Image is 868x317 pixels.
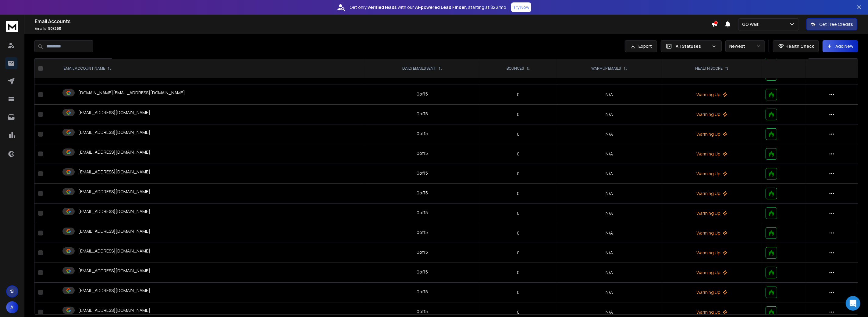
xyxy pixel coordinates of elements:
[742,21,761,27] p: GG Wait
[35,18,711,25] h1: Email Accounts
[78,268,150,274] p: [EMAIL_ADDRESS][DOMAIN_NAME]
[557,105,662,124] td: N/A
[417,210,428,216] div: 0 of 15
[417,229,428,235] div: 0 of 15
[78,149,150,155] p: [EMAIL_ADDRESS][DOMAIN_NAME]
[484,250,553,256] p: 0
[484,111,553,117] p: 0
[557,164,662,184] td: N/A
[402,66,436,71] p: DAILY EMAILS SENT
[695,66,723,71] p: HEALTH SCORE
[557,243,662,263] td: N/A
[484,151,553,157] p: 0
[676,43,709,49] p: All Statuses
[35,26,711,31] p: Emails :
[484,309,553,315] p: 0
[78,110,150,116] p: [EMAIL_ADDRESS][DOMAIN_NAME]
[417,190,428,196] div: 0 of 15
[417,150,428,156] div: 0 of 15
[806,18,857,30] button: Get Free Credits
[417,91,428,97] div: 0 of 15
[666,270,759,276] p: Warming Up
[666,230,759,236] p: Warming Up
[666,171,759,177] p: Warming Up
[666,190,759,197] p: Warming Up
[484,190,553,197] p: 0
[666,309,759,315] p: Warming Up
[511,2,531,12] button: Try Now
[666,92,759,98] p: Warming Up
[417,249,428,255] div: 0 of 15
[484,230,553,236] p: 0
[484,289,553,295] p: 0
[819,21,853,27] p: Get Free Credits
[48,26,61,31] span: 50 / 250
[64,66,111,71] div: EMAIL ACCOUNT NAME
[417,170,428,176] div: 0 of 15
[666,111,759,117] p: Warming Up
[484,171,553,177] p: 0
[725,40,765,52] button: Newest
[78,129,150,135] p: [EMAIL_ADDRESS][DOMAIN_NAME]
[6,21,18,32] img: logo
[415,4,467,10] strong: AI-powered Lead Finder,
[484,210,553,216] p: 0
[484,92,553,98] p: 0
[78,228,150,234] p: [EMAIL_ADDRESS][DOMAIN_NAME]
[507,66,524,71] p: BOUNCES
[78,169,150,175] p: [EMAIL_ADDRESS][DOMAIN_NAME]
[78,90,185,96] p: [DOMAIN_NAME][EMAIL_ADDRESS][DOMAIN_NAME]
[6,301,18,313] button: A
[666,151,759,157] p: Warming Up
[484,131,553,137] p: 0
[666,131,759,137] p: Warming Up
[368,4,397,10] strong: verified leads
[417,308,428,315] div: 0 of 15
[785,43,814,49] p: Health Check
[773,40,819,52] button: Health Check
[484,270,553,276] p: 0
[78,189,150,195] p: [EMAIL_ADDRESS][DOMAIN_NAME]
[350,4,506,10] p: Get only with our starting at $22/mo
[557,263,662,283] td: N/A
[666,250,759,256] p: Warming Up
[823,40,858,52] button: Add New
[557,223,662,243] td: N/A
[417,131,428,137] div: 0 of 15
[557,184,662,204] td: N/A
[666,289,759,295] p: Warming Up
[557,85,662,105] td: N/A
[417,289,428,295] div: 0 of 15
[557,204,662,223] td: N/A
[592,66,621,71] p: WARMUP EMAILS
[78,248,150,254] p: [EMAIL_ADDRESS][DOMAIN_NAME]
[417,269,428,275] div: 0 of 15
[846,296,860,311] div: Open Intercom Messenger
[513,4,529,10] p: Try Now
[78,208,150,214] p: [EMAIL_ADDRESS][DOMAIN_NAME]
[78,307,150,313] p: [EMAIL_ADDRESS][DOMAIN_NAME]
[417,111,428,117] div: 0 of 15
[557,124,662,144] td: N/A
[557,283,662,302] td: N/A
[557,144,662,164] td: N/A
[78,287,150,294] p: [EMAIL_ADDRESS][DOMAIN_NAME]
[666,210,759,216] p: Warming Up
[625,40,657,52] button: Export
